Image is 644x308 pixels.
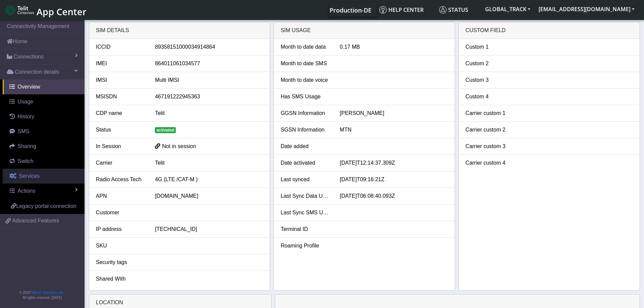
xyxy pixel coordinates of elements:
[150,175,268,184] div: 4G (LTE /CAT-M )
[18,128,29,134] span: SMS
[276,126,335,134] div: SGSN Information
[91,225,150,233] div: IP address
[3,79,85,94] a: Overview
[481,3,534,15] button: GLOBAL_TRACK
[276,159,335,167] div: Date activated
[3,184,85,198] a: Actions
[3,109,85,124] a: History
[460,109,520,117] div: Carrier custom 1
[335,175,453,184] div: [DATE]T09:16:21Z
[91,275,150,283] div: Shared With
[91,209,150,217] div: Customer
[14,53,44,61] span: Connections
[335,109,453,117] div: [PERSON_NAME]
[150,109,268,117] div: Telit
[460,126,520,134] div: Carrier custom 2
[150,43,268,51] div: 89358151000034914864
[460,142,520,150] div: Carrier custom 3
[91,258,150,266] div: Security tags
[436,3,481,17] a: Status
[3,139,85,154] a: Sharing
[91,60,150,68] div: IMEI
[15,68,59,76] span: Connection details
[276,109,335,117] div: GGSN Information
[276,43,335,51] div: Month to date data
[30,291,64,294] a: Telit IoT Solutions, Inc.
[18,114,34,119] span: History
[91,192,150,200] div: APN
[162,143,196,149] span: Not in session
[91,242,150,250] div: SKU
[150,159,268,167] div: Telit
[460,93,520,101] div: Custom 4
[534,3,639,15] button: [EMAIL_ADDRESS][DOMAIN_NAME]
[91,126,150,134] div: Status
[460,76,520,84] div: Custom 3
[18,84,40,90] span: Overview
[150,192,268,200] div: [DOMAIN_NAME]
[3,124,85,139] a: SMS
[18,99,33,104] span: Usage
[150,76,268,84] div: Multi IMSI
[18,158,33,164] span: Switch
[155,127,176,133] span: activated
[276,209,335,217] div: Last Sync SMS Usage
[276,192,335,200] div: Last Sync Data Usage
[276,175,335,184] div: Last synced
[377,3,436,17] a: Help center
[89,22,270,39] div: SIM details
[335,159,453,167] div: [DATE]T12:14:37.309Z
[19,173,40,179] span: Services
[37,5,87,18] span: App Center
[276,93,335,101] div: Has SMS Usage
[150,60,268,68] div: 864011061034577
[3,94,85,109] a: Usage
[150,93,268,101] div: 467191222945363
[12,217,59,225] span: Advanced Features
[460,60,520,68] div: Custom 2
[460,43,520,51] div: Custom 1
[276,142,335,150] div: Date added
[3,169,85,184] a: Services
[91,142,150,150] div: In Session
[91,159,150,167] div: Carrier
[18,188,35,194] span: Actions
[16,203,76,209] span: Legacy portal connection
[379,6,387,14] img: knowledge.svg
[5,3,86,17] a: App Center
[91,93,150,101] div: MSISDN
[439,6,447,14] img: status.svg
[335,43,453,51] div: 0.17 MB
[276,225,335,233] div: Terminal ID
[439,6,468,14] span: Status
[459,22,640,39] div: Custom field
[379,6,424,14] span: Help center
[150,225,268,233] div: [TECHNICAL_ID]
[335,126,453,134] div: MTN
[18,143,36,149] span: Sharing
[3,154,85,169] a: Switch
[276,242,335,250] div: Roaming Profile
[330,6,372,14] span: Production-DE
[91,109,150,117] div: CDP name
[276,60,335,68] div: Month to date SMS
[91,175,150,184] div: Radio Access Tech
[91,76,150,84] div: IMSI
[335,192,453,200] div: [DATE]T06:08:40.093Z
[5,5,34,16] img: logo-telit-cinterion-gw-new.png
[276,76,335,84] div: Month to date voice
[91,43,150,51] div: ICCID
[460,159,520,167] div: Carrier custom 4
[329,3,371,17] a: Your current platform instance
[274,22,455,39] div: SIM usage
